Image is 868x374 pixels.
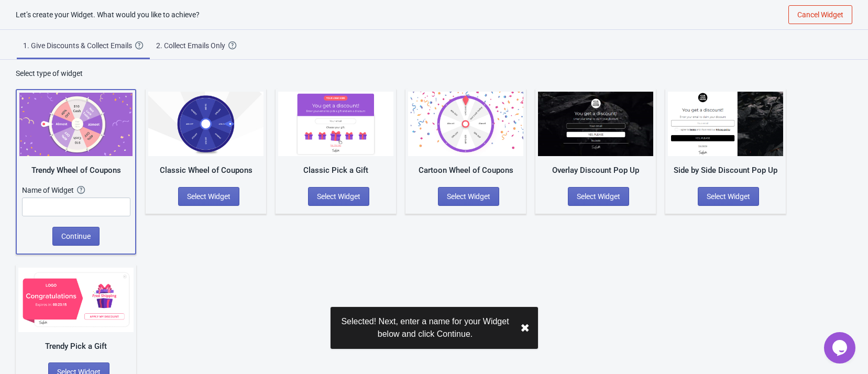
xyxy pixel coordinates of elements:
[408,164,523,177] div: Cartoon Wheel of Coupons
[317,192,360,201] span: Select Widget
[19,164,133,177] div: Trendy Wheel of Coupons
[156,40,228,51] div: 2. Collect Emails Only
[698,187,759,206] button: Select Widget
[308,187,369,206] button: Select Widget
[577,192,620,201] span: Select Widget
[668,164,783,177] div: Side by Side Discount Pop Up
[61,232,91,240] span: Continue
[178,187,239,206] button: Select Widget
[339,315,512,340] div: Selected! Next, enter a name for your Widget below and click Continue.
[668,92,783,156] img: regular_popup.jpg
[438,187,499,206] button: Select Widget
[148,164,263,177] div: Classic Wheel of Coupons
[19,93,133,156] img: trendy_game.png
[447,192,490,201] span: Select Widget
[538,92,653,156] img: full_screen_popup.jpg
[408,92,523,156] img: cartoon_game.jpg
[568,187,629,206] button: Select Widget
[788,5,852,24] button: Cancel Widget
[707,192,750,201] span: Select Widget
[538,164,653,177] div: Overlay Discount Pop Up
[148,92,263,156] img: classic_game.jpg
[824,332,858,364] iframe: chat widget
[520,322,530,335] button: close
[22,185,77,195] div: Name of Widget
[187,192,230,201] span: Select Widget
[52,227,100,246] button: Continue
[23,40,135,51] div: 1. Give Discounts & Collect Emails
[797,10,843,19] span: Cancel Widget
[18,340,134,353] div: Trendy Pick a Gift
[278,164,393,177] div: Classic Pick a Gift
[278,92,393,156] img: gift_game.jpg
[18,268,134,332] img: gift_game_v2.jpg
[16,68,852,79] div: Select type of widget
